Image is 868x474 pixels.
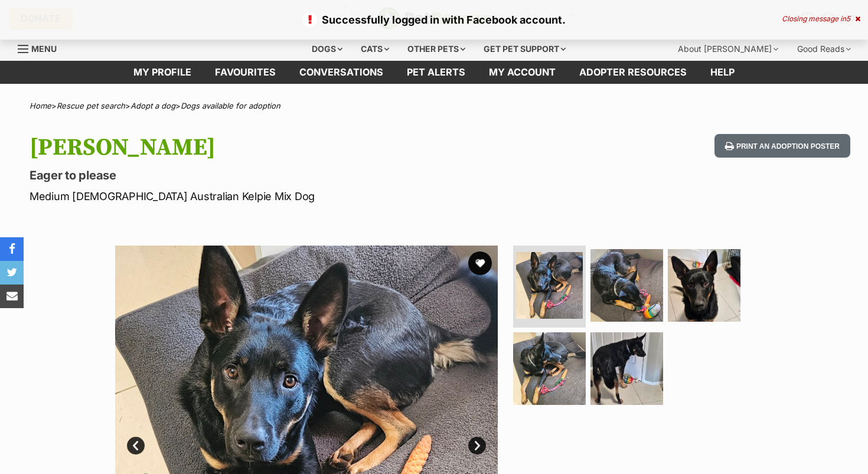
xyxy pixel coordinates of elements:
[789,37,859,61] div: Good Reads
[477,61,567,84] a: My account
[516,252,583,319] img: Photo of Marshall
[846,14,850,23] span: 5
[468,437,486,455] a: Next
[699,61,746,84] a: Help
[18,37,65,58] a: Menu
[714,134,850,158] button: Print an adoption poster
[395,61,477,84] a: Pet alerts
[399,37,474,61] div: Other pets
[30,101,51,110] a: Home
[30,188,529,204] p: Medium [DEMOGRAPHIC_DATA] Australian Kelpie Mix Dog
[668,249,740,322] img: Photo of Marshall
[304,37,351,61] div: Dogs
[590,332,663,405] img: Photo of Marshall
[30,134,529,161] h1: [PERSON_NAME]
[353,37,397,61] div: Cats
[203,61,288,84] a: Favourites
[127,437,145,455] a: Prev
[181,101,280,110] a: Dogs available for adoption
[288,61,395,84] a: conversations
[31,44,57,54] span: Menu
[670,37,787,61] div: About [PERSON_NAME]
[567,61,699,84] a: Adopter resources
[57,101,125,110] a: Rescue pet search
[30,167,529,184] p: Eager to please
[122,61,203,84] a: My profile
[475,37,574,61] div: Get pet support
[130,101,175,110] a: Adopt a dog
[590,249,663,322] img: Photo of Marshall
[12,12,856,28] p: Successfully logged in with Facebook account.
[513,332,586,405] img: Photo of Marshall
[468,251,492,275] button: favourite
[782,15,860,23] div: Closing message in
